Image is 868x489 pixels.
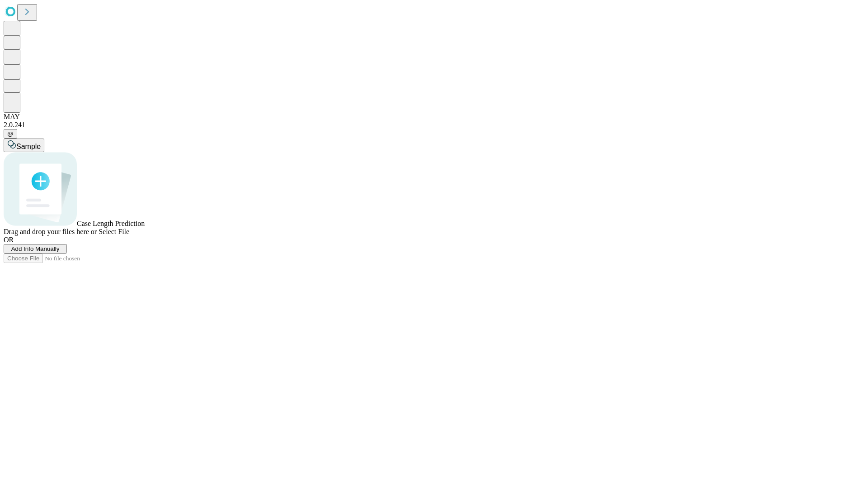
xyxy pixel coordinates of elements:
span: Sample [16,143,41,150]
button: Sample [4,139,44,152]
span: Case Length Prediction [77,220,145,227]
span: Drag and drop your files here or [4,228,97,235]
span: Add Info Manually [11,245,60,252]
span: @ [7,130,14,137]
span: OR [4,236,14,244]
button: @ [4,129,17,139]
div: MAY [4,113,864,121]
div: 2.0.241 [4,121,864,129]
button: Add Info Manually [4,244,67,254]
span: Select File [99,228,129,235]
